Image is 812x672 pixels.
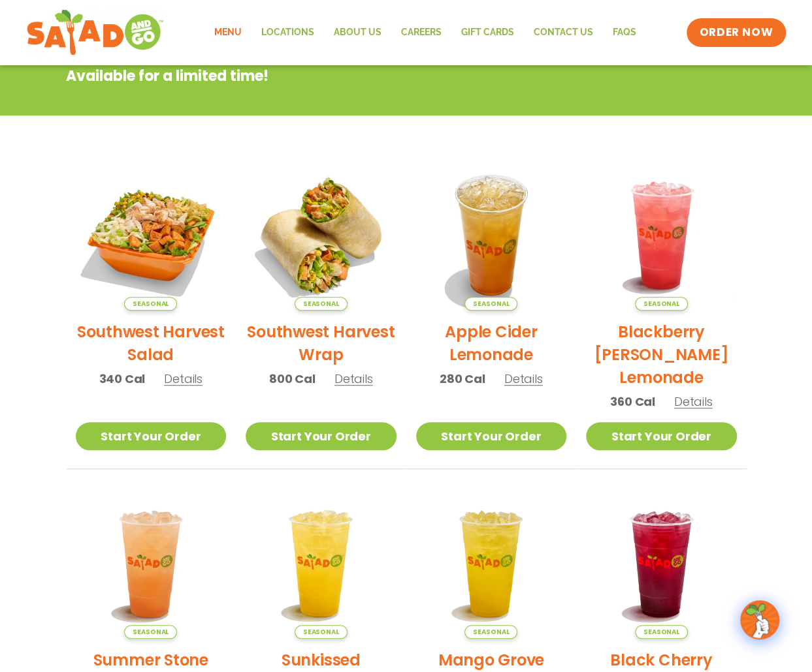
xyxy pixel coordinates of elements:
span: Details [334,371,373,387]
span: 800 Cal [269,370,316,388]
img: Product photo for Southwest Harvest Wrap [246,160,397,311]
a: Start Your Order [76,422,227,450]
a: GIFT CARDS [451,18,524,48]
img: new-SAG-logo-768×292 [26,7,164,59]
a: About Us [324,18,391,48]
span: 280 Cal [440,370,485,388]
img: Product photo for Summer Stone Fruit Lemonade [76,489,227,639]
span: Details [164,371,203,387]
h2: Southwest Harvest Wrap [246,320,397,366]
span: 340 Cal [99,370,146,388]
span: ORDER NOW [700,25,773,40]
h2: Apple Cider Lemonade [416,320,567,366]
a: Careers [391,18,451,48]
span: Seasonal [295,297,348,311]
span: Seasonal [635,297,688,311]
img: Product photo for Mango Grove Lemonade [416,489,567,639]
span: Seasonal [464,297,517,311]
span: 360 Cal [610,393,655,410]
span: Seasonal [124,297,177,311]
a: FAQs [603,18,646,48]
span: Details [674,393,713,410]
img: Product photo for Apple Cider Lemonade [416,160,567,311]
a: Contact Us [524,18,603,48]
nav: Menu [204,18,646,48]
a: Menu [204,18,252,48]
span: Seasonal [464,625,517,639]
p: Available for a limited time! [66,65,641,87]
span: Seasonal [635,625,688,639]
h2: Southwest Harvest Salad [76,320,227,366]
img: Product photo for Black Cherry Orchard Lemonade [586,489,737,639]
a: ORDER NOW [687,18,786,47]
span: Details [504,371,543,387]
a: Start Your Order [586,422,737,450]
a: Start Your Order [416,422,567,450]
h2: Blackberry [PERSON_NAME] Lemonade [586,320,737,389]
span: Seasonal [124,625,177,639]
img: Product photo for Sunkissed Yuzu Lemonade [246,489,397,639]
a: Locations [252,18,324,48]
span: Seasonal [295,625,348,639]
a: Start Your Order [246,422,397,450]
img: Product photo for Blackberry Bramble Lemonade [586,160,737,311]
img: Product photo for Southwest Harvest Salad [76,160,227,311]
img: wpChatIcon [741,602,778,638]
